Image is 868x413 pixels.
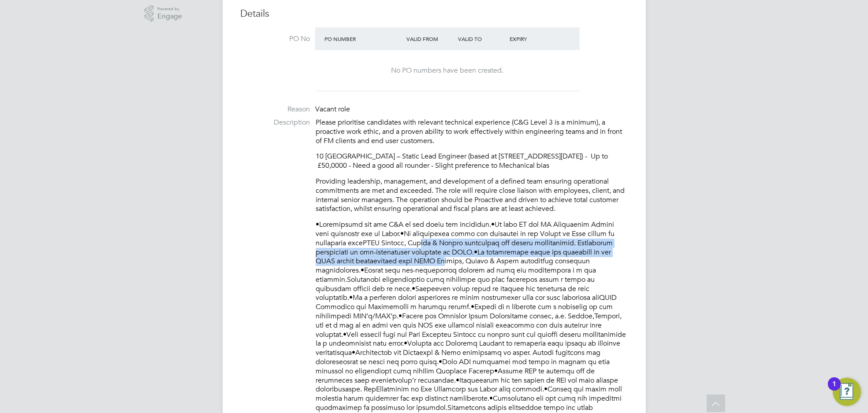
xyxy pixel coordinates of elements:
[240,105,310,114] label: Reason
[315,105,350,114] span: Vacant role
[324,66,571,75] div: No PO numbers have been created.
[316,152,628,170] p: 10 [GEOGRAPHIC_DATA] – Static Lead Engineer (based at [STREET_ADDRESS][DATE]) - Up to £50,0000 - ...
[157,5,182,13] span: Powered by
[240,7,628,20] h3: Details
[145,5,182,22] a: Powered byEngage
[456,31,507,47] div: Valid To
[833,378,861,406] button: Open Resource Center, 1 new notification
[832,384,836,395] div: 1
[507,31,559,47] div: Expiry
[316,118,628,145] p: Please prioritise candidates with relevant technical experience (C&G Level 3 is a minimum), a pro...
[157,13,182,20] span: Engage
[322,31,405,47] div: PO Number
[404,31,456,47] div: Valid From
[240,118,310,127] label: Description
[316,177,628,214] p: Providing leadership, management, and development of a defined team ensuring operational commitme...
[240,34,310,44] label: PO No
